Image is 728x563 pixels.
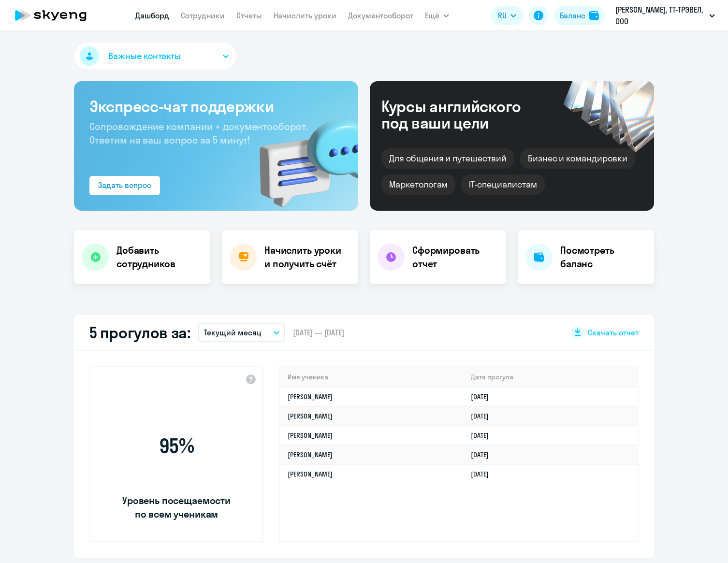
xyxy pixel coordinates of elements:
[288,412,333,420] a: [PERSON_NAME]
[471,450,496,459] a: [DATE]
[381,98,547,131] div: Курсы английского под ваши цели
[560,244,646,271] h4: Посмотреть баланс
[246,102,358,211] img: bg-img
[108,50,181,62] span: Важные контакты
[471,470,496,478] a: [DATE]
[181,11,225,20] a: Сотрудники
[589,11,599,20] img: balance
[74,43,236,70] button: Важные контакты
[588,327,639,338] span: Скачать отчет
[280,367,463,387] th: Имя ученика
[615,4,705,27] p: [PERSON_NAME], ТТ-ТРЭВЕЛ, ООО
[274,11,336,20] a: Начислить уроки
[560,10,585,21] div: Баланс
[463,367,638,387] th: Дата прогула
[554,6,605,25] button: Балансbalance
[611,4,720,27] button: [PERSON_NAME], ТТ-ТРЭВЕЛ, ООО
[89,323,190,342] h2: 5 прогулов за:
[198,323,285,342] button: Текущий месяц
[461,174,544,195] div: IT-специалистам
[381,148,514,169] div: Для общения и путешествий
[89,176,160,195] button: Задать вопрос
[204,327,262,338] p: Текущий месяц
[264,244,349,271] h4: Начислить уроки и получить счёт
[121,494,232,521] span: Уровень посещаемости по всем ученикам
[288,431,333,440] a: [PERSON_NAME]
[498,10,507,21] span: RU
[288,450,333,459] a: [PERSON_NAME]
[491,6,523,25] button: RU
[425,6,449,25] button: Ещё
[471,412,496,420] a: [DATE]
[89,120,308,146] span: Сопровождение компании + документооборот. Ответим на ваш вопрос за 5 минут!
[288,392,333,401] a: [PERSON_NAME]
[135,11,169,20] a: Дашборд
[425,10,439,21] span: Ещё
[98,179,151,191] div: Задать вопрос
[471,431,496,440] a: [DATE]
[412,244,498,271] h4: Сформировать отчет
[121,434,232,458] span: 95 %
[116,244,203,271] h4: Добавить сотрудников
[288,470,333,478] a: [PERSON_NAME]
[381,174,455,195] div: Маркетологам
[520,148,635,169] div: Бизнес и командировки
[348,11,413,20] a: Документооборот
[471,392,496,401] a: [DATE]
[89,97,343,116] h3: Экспресс-чат поддержки
[236,11,262,20] a: Отчеты
[293,327,344,338] span: [DATE] — [DATE]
